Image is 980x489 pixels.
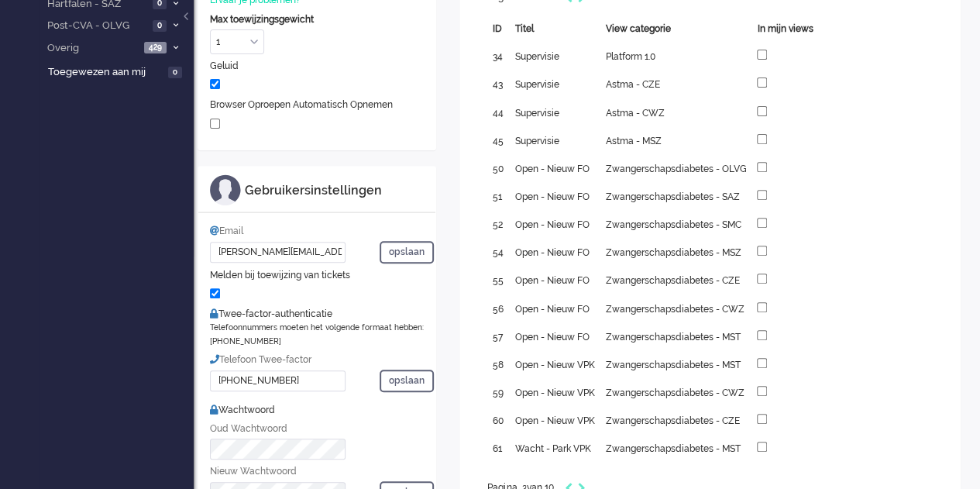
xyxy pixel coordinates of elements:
span: Wacht - Park VPK [514,443,590,454]
span: Open - Nieuw VPK [514,387,594,398]
span: 50 [493,164,504,174]
span: Zwangerschapsdiabetes - CZE [605,415,739,426]
div: Gebruikersinstellingen [245,182,424,200]
span: 58 [493,360,504,370]
b: Max toewijzingsgewicht [210,14,314,25]
button: opslaan [380,370,434,392]
span: 0 [153,20,167,32]
span: Nieuw Wachtwoord [210,466,297,477]
span: Zwangerschapsdiabetes - MST [605,443,740,454]
small: Telefoonnummers moeten het volgende formaat hebben: [PHONE_NUMBER] [210,322,424,345]
span: 429 [144,42,167,53]
span: 55 [493,275,504,286]
span: Open - Nieuw FO [514,275,589,286]
span: Astma - MSZ [605,136,661,146]
span: Open - Nieuw VPK [514,415,594,426]
span: Zwangerschapsdiabetes - MSZ [605,247,741,258]
span: 51 [493,191,502,202]
span: 44 [493,108,504,119]
span: 54 [493,247,504,258]
span: Zwangerschapsdiabetes - SMC [605,219,741,230]
span: Zwangerschapsdiabetes - MST [605,360,740,370]
span: 60 [493,415,504,426]
span: 61 [493,443,502,454]
span: Zwangerschapsdiabetes - MST [605,332,740,343]
span: Open - Nieuw FO [514,191,589,202]
div: Twee-factor-authenticatie [210,308,424,321]
span: Post-CVA - OLVG [45,19,148,33]
span: 59 [493,387,504,398]
span: Astma - CWZ [605,108,664,119]
div: Browser Oproepen Automatisch Opnemen [210,98,424,112]
span: Open - Nieuw VPK [514,360,594,370]
span: Supervisie [514,108,559,119]
a: Toegewezen aan mij 0 [45,63,194,80]
span: 0 [168,67,182,78]
span: Open - Nieuw FO [514,332,589,343]
span: Zwangerschapsdiabetes - CWZ [605,387,744,398]
span: Toegewezen aan mij [48,65,163,80]
span: Platform 1.0 [605,51,655,62]
span: Open - Nieuw FO [514,247,589,258]
span: Zwangerschapsdiabetes - CWZ [605,304,744,315]
div: View categorie [600,17,751,41]
span: Supervisie [514,79,559,90]
button: opslaan [380,241,434,263]
span: 34 [493,51,503,62]
div: In mijn views [751,17,818,41]
img: ic_m_profile.svg [210,174,241,205]
span: Overig [45,41,139,56]
span: Open - Nieuw FO [514,219,589,230]
div: Wachtwoord [210,398,424,417]
span: 56 [493,304,504,315]
div: Email [210,225,424,238]
div: Telefoon Twee-factor [210,353,424,367]
span: Oud Wachtwoord [210,423,287,434]
div: Geluid [210,60,424,73]
span: Zwangerschapsdiabetes - SAZ [605,191,739,202]
span: Open - Nieuw FO [514,164,589,174]
span: Zwangerschapsdiabetes - CZE [605,275,739,286]
div: Melden bij toewijzing van tickets [210,269,424,282]
span: Open - Nieuw FO [514,304,589,315]
span: Astma - CZE [605,79,659,90]
span: Supervisie [514,51,559,62]
span: 45 [493,136,504,146]
span: Zwangerschapsdiabetes - OLVG [605,164,746,174]
div: ID [487,17,509,41]
span: 43 [493,79,503,90]
span: Supervisie [514,136,559,146]
span: 52 [493,219,503,230]
span: 57 [493,332,503,343]
div: Titel [509,17,600,41]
